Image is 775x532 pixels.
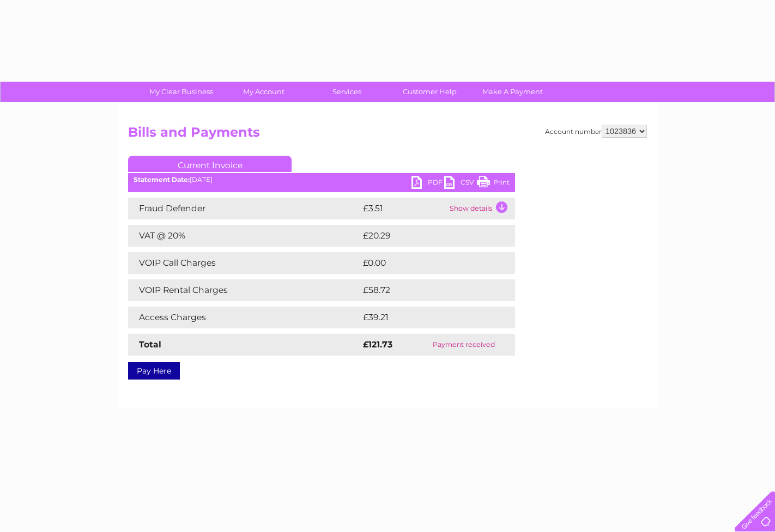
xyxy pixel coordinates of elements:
td: £58.72 [360,279,493,301]
td: VOIP Rental Charges [128,279,360,301]
td: £0.00 [360,252,490,274]
td: VOIP Call Charges [128,252,360,274]
a: Customer Help [385,82,475,102]
a: Current Invoice [128,156,292,172]
td: Show details [447,198,515,219]
a: Print [477,176,510,192]
strong: Total [139,339,161,350]
a: Services [302,82,392,102]
a: PDF [411,176,444,192]
strong: £121.73 [363,339,392,350]
a: CSV [444,176,477,192]
td: Fraud Defender [128,198,360,219]
div: [DATE] [128,176,515,184]
td: £3.51 [360,198,447,219]
h2: Bills and Payments [128,125,647,145]
td: Payment received [413,334,515,356]
b: Statement Date: [134,175,190,184]
td: Access Charges [128,307,360,328]
a: My Account [219,82,309,102]
div: Account number [545,125,647,138]
td: VAT @ 20% [128,225,360,247]
td: £20.29 [360,225,493,247]
td: £39.21 [360,307,492,328]
a: Pay Here [128,362,180,380]
a: My Clear Business [136,82,226,102]
a: Make A Payment [468,82,558,102]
